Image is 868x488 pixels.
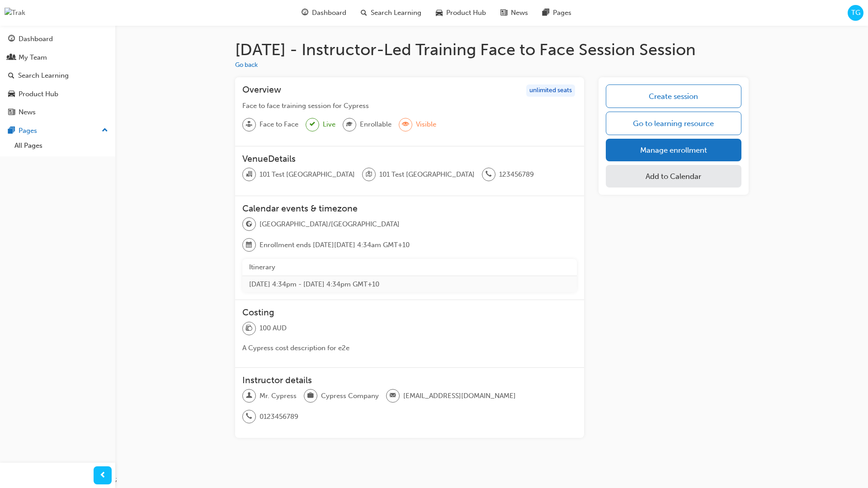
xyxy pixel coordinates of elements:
span: Face to Face [259,119,298,130]
a: news-iconNews [493,4,535,22]
img: Trak [5,8,25,18]
h3: VenueDetails [242,154,577,164]
h3: Costing [242,307,577,318]
span: briefcase-icon [307,390,314,402]
span: eye-icon [402,119,409,131]
div: My Team [19,52,47,63]
span: location-icon [366,169,372,180]
span: pages-icon [8,127,15,135]
span: 101 Test [GEOGRAPHIC_DATA] [259,169,355,180]
span: Visible [416,119,436,130]
span: 123456789 [499,169,534,180]
span: Live [323,119,335,130]
span: money-icon [246,323,252,334]
button: Pages [4,122,112,139]
span: guage-icon [302,7,308,19]
button: TG [848,5,863,21]
a: Product Hub [4,86,112,103]
div: Search Learning [18,70,69,81]
span: calendar-icon [246,239,252,251]
span: search-icon [361,7,367,19]
a: car-iconProduct Hub [429,4,493,22]
a: Dashboard [4,31,112,47]
span: 100 AUD [259,323,287,333]
div: Dashboard [19,34,53,44]
span: sessionType_FACE_TO_FACE-icon [246,119,252,131]
div: Pages [19,126,37,136]
a: All Pages [11,139,112,153]
span: organisation-icon [246,169,252,180]
button: Go back [235,60,258,70]
a: News [4,104,112,121]
span: graduationCap-icon [346,119,353,131]
a: Manage enrollment [606,139,741,161]
a: Create session [606,84,741,108]
span: prev-icon [99,470,106,481]
span: car-icon [436,7,443,19]
a: Go to learning resource [606,112,741,135]
span: [GEOGRAPHIC_DATA]/[GEOGRAPHIC_DATA] [259,219,400,230]
div: unlimited seats [526,84,575,97]
span: people-icon [8,54,15,62]
th: Itinerary [242,259,577,276]
a: search-iconSearch Learning [354,4,429,22]
h3: Overview [242,84,281,97]
span: news-icon [500,7,507,19]
span: pages-icon [542,7,549,19]
td: [DATE] 4:34pm - [DATE] 4:34pm GMT+10 [242,276,577,292]
a: pages-iconPages [535,4,579,22]
span: Dashboard [312,8,346,18]
span: TG [851,8,860,18]
div: News [19,107,36,117]
span: 0123456789 [259,412,298,422]
span: A Cypress cost description for e2e [242,344,349,352]
span: Pages [553,8,571,18]
span: news-icon [8,108,15,117]
span: Search Learning [371,8,421,18]
span: search-icon [8,72,14,80]
span: man-icon [246,390,252,402]
button: Add to Calendar [606,165,741,188]
a: My Team [4,49,112,66]
span: phone-icon [486,169,492,180]
a: guage-iconDashboard [294,4,354,22]
span: car-icon [8,90,15,99]
a: Search Learning [4,67,112,84]
span: 101 Test [GEOGRAPHIC_DATA] [379,169,475,180]
h3: Calendar events & timezone [242,203,577,214]
span: Cypress Company [321,391,379,401]
span: email-icon [390,390,396,402]
span: up-icon [102,125,108,136]
span: Product Hub [446,8,486,18]
span: tick-icon [310,119,315,130]
span: phone-icon [246,411,252,422]
span: Enrollable [360,119,392,130]
span: Enrollment ends [DATE][DATE] 4:34am GMT+10 [259,240,410,250]
span: guage-icon [8,35,15,43]
button: DashboardMy TeamSearch LearningProduct HubNews [4,29,112,122]
span: Mr. Cypress [259,391,297,401]
span: Face to face training session for Cypress [242,102,369,110]
h1: [DATE] - Instructor-Led Training Face to Face Session Session [235,40,749,60]
span: [EMAIL_ADDRESS][DOMAIN_NAME] [403,391,516,401]
span: News [511,8,528,18]
div: Product Hub [19,89,58,99]
span: globe-icon [246,219,252,230]
h3: Instructor details [242,375,577,385]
